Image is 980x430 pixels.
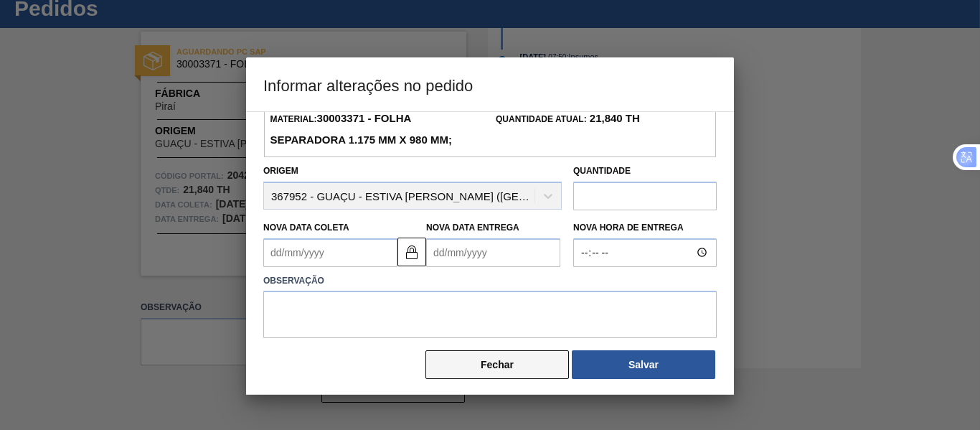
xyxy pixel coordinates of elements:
[587,112,640,124] strong: 21,840 TH
[426,223,519,233] label: Nova Data Entrega
[263,223,349,233] label: Nova Data Coleta
[573,218,717,238] label: Nova Hora de Entrega
[426,238,560,267] input: dd/mm/yyyy
[270,112,451,146] strong: 30003371 - FOLHA SEPARADORA 1.175 mm x 980 mm;
[496,114,640,124] span: Quantidade Atual:
[403,243,420,261] img: locked
[263,166,298,176] label: Origem
[263,271,717,291] label: Observação
[263,238,397,267] input: dd/mm/yyyy
[573,166,631,176] label: Quantidade
[246,57,734,112] h3: Informar alterações no pedido
[572,350,715,379] button: Salvar
[270,114,451,146] span: Material:
[397,238,426,266] button: locked
[425,350,569,379] button: Fechar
